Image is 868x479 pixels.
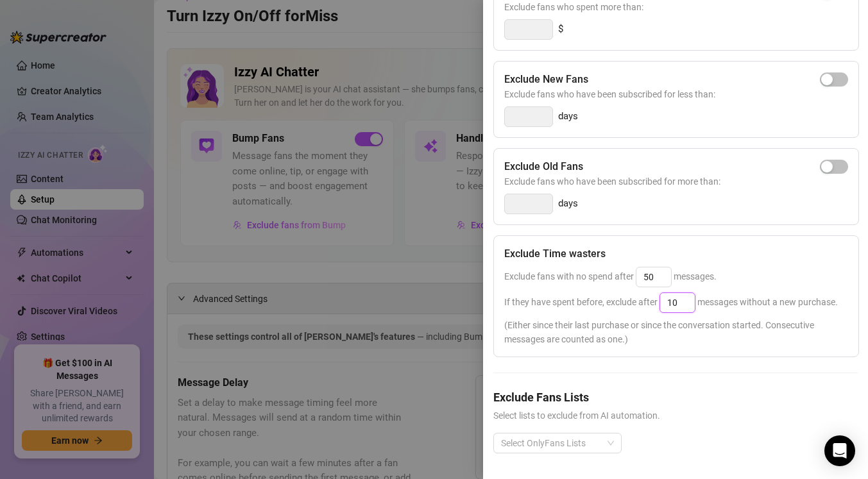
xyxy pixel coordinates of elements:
[504,297,838,307] span: If they have spent before, exclude after messages without a new purchase.
[504,174,848,189] span: Exclude fans who have been subscribed for more than:
[493,408,858,423] span: Select lists to exclude from AI automation.
[504,87,848,101] span: Exclude fans who have been subscribed for less than:
[493,389,858,406] h5: Exclude Fans Lists
[558,109,578,124] span: days
[504,271,717,282] span: Exclude fans with no spend after messages.
[504,72,588,87] h5: Exclude New Fans
[504,246,606,262] h5: Exclude Time wasters
[558,196,578,212] span: days
[504,318,848,346] span: (Either since their last purchase or since the conversation started. Consecutive messages are cou...
[504,159,583,174] h5: Exclude Old Fans
[558,22,563,37] span: $
[824,435,855,466] div: Open Intercom Messenger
